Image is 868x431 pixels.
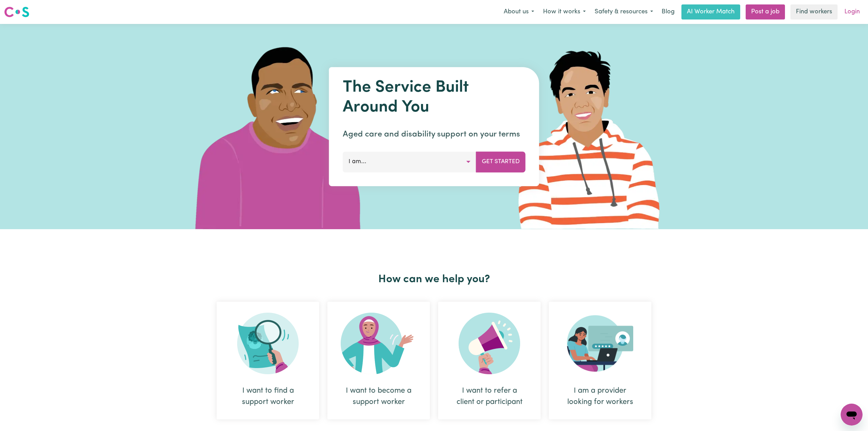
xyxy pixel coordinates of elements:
div: I want to refer a client or participant [438,302,541,419]
div: I want to become a support worker [344,385,413,408]
iframe: Button to launch messaging window [841,404,863,426]
button: How it works [539,5,590,19]
img: Provider [567,313,633,374]
button: About us [499,5,539,19]
a: AI Worker Match [681,4,740,19]
img: Search [237,313,299,374]
a: Blog [657,4,679,19]
a: Careseekers logo [4,4,29,20]
div: I want to find a support worker [217,302,319,419]
button: Get Started [476,152,526,172]
img: Refer [459,313,520,374]
button: I am... [343,152,476,172]
div: I want to become a support worker [327,302,430,419]
div: I am a provider looking for workers [549,302,651,419]
button: Safety & resources [590,5,657,19]
p: Aged care and disability support on your terms [343,128,526,141]
img: Become Worker [341,313,417,374]
h2: How can we help you? [213,273,655,286]
h1: The Service Built Around You [343,78,526,117]
a: Login [840,4,864,19]
a: Post a job [746,4,785,19]
div: I am a provider looking for workers [565,385,635,408]
div: I want to find a support worker [233,385,303,408]
a: Find workers [790,4,838,19]
div: I want to refer a client or participant [455,385,524,408]
img: Careseekers logo [4,6,29,18]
